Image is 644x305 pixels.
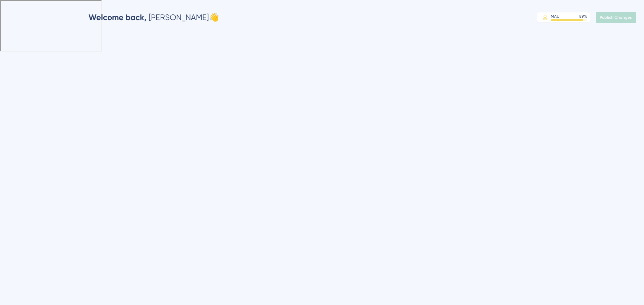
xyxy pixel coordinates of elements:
[579,14,587,19] div: 89 %
[596,12,636,23] button: Publish Changes
[600,15,632,20] span: Publish Changes
[551,14,559,19] div: MAU
[89,12,219,23] div: [PERSON_NAME] 👋
[89,12,147,22] span: Welcome back,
